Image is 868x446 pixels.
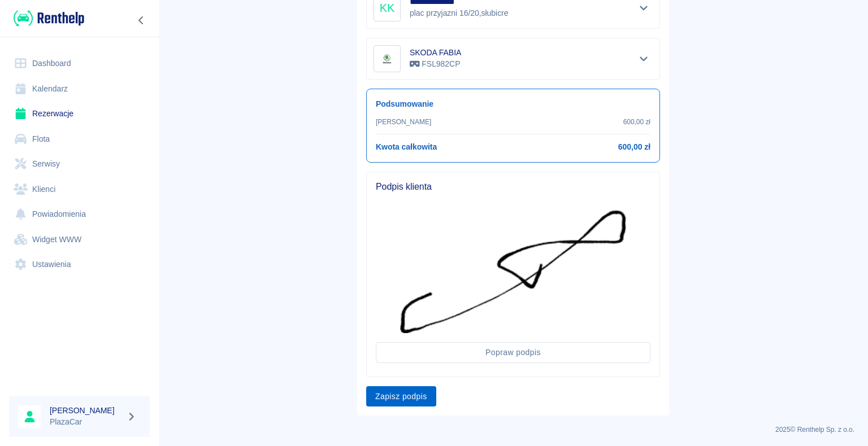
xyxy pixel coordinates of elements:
[623,117,650,127] p: 600,00 zł
[9,51,150,76] a: Dashboard
[9,227,150,252] a: Widget WWW
[400,211,626,333] img: Podpis
[172,425,854,435] p: 2025 © Renthelp Sp. z o.o.
[9,76,150,102] a: Kalendarz
[14,9,84,28] img: Renthelp logo
[410,7,510,19] p: plac przyjazni 16/20 , słubicre
[410,47,461,58] h6: SKODA FABIA
[376,47,398,70] img: Image
[376,117,431,127] p: [PERSON_NAME]
[376,98,650,110] h6: Podsumowanie
[9,9,84,28] a: Renthelp logo
[133,13,150,28] button: Zwiń nawigację
[366,386,436,407] button: Zapisz podpis
[50,416,122,428] p: PlazaCar
[9,126,150,152] a: Flota
[376,181,650,193] span: Podpis klienta
[9,202,150,227] a: Powiadomienia
[9,101,150,126] a: Rezerwacje
[635,51,653,67] button: Pokaż szczegóły
[376,342,650,363] button: Popraw podpis
[9,252,150,277] a: Ustawienia
[618,141,650,153] h6: 600,00 zł
[376,141,437,153] h6: Kwota całkowita
[50,405,122,416] h6: [PERSON_NAME]
[9,177,150,202] a: Klienci
[9,151,150,177] a: Serwisy
[410,58,461,70] p: FSL982CP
